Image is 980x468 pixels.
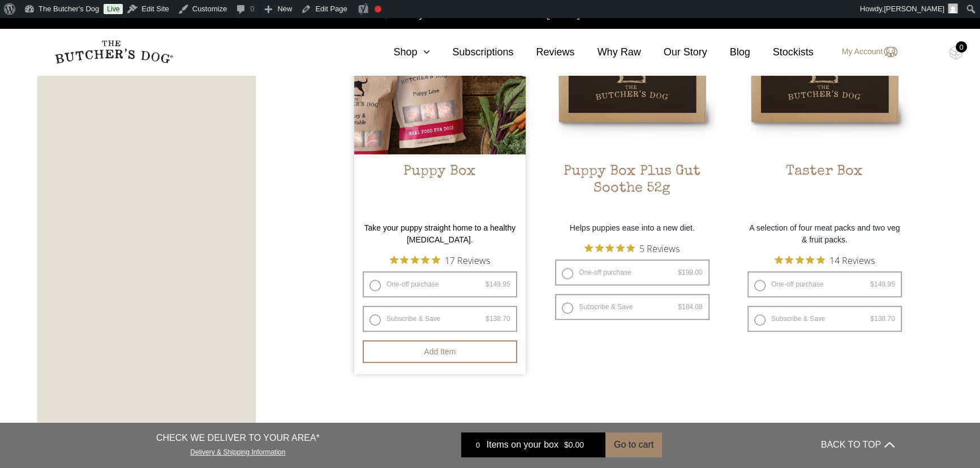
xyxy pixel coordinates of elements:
[429,45,513,60] a: Subscriptions
[747,306,902,332] label: Subscribe & Save
[750,45,814,60] a: Stockists
[747,271,902,297] label: One-off purchase
[678,268,702,276] bdi: 199.00
[555,259,710,285] label: One-off purchase
[104,4,123,14] a: Live
[870,280,874,288] span: $
[190,445,285,456] a: Delivery & Shipping Information
[445,252,490,268] span: 17 Reviews
[884,5,944,13] span: [PERSON_NAME]
[739,163,910,216] h2: Taster Box
[564,440,569,449] span: $
[870,315,895,323] bdi: 138.70
[461,432,605,457] a: 0 Items on your box $0.00
[363,340,517,363] button: Add item
[639,240,680,257] span: 5 Reviews
[156,431,320,445] p: CHECK WE DELIVER TO YOUR AREA*
[547,163,718,216] h2: Puppy Box Plus Gut Soothe 52g
[870,280,895,288] bdi: 149.95
[371,45,429,60] a: Shop
[555,294,710,320] label: Subscribe & Save
[390,252,490,268] button: Rated 5 out of 5 stars from 17 reviews. Jump to reviews.
[831,45,897,59] a: My Account
[363,271,517,297] label: One-off purchase
[961,7,969,20] a: close
[775,252,875,268] button: Rated 4.9 out of 5 stars from 14 reviews. Jump to reviews.
[485,280,489,288] span: $
[678,303,682,311] span: $
[870,315,874,323] span: $
[829,252,875,268] span: 14 Reviews
[354,163,526,216] h2: Puppy Box
[605,432,662,457] button: Go to cart
[564,440,584,449] bdi: 0.00
[641,45,707,60] a: Our Story
[470,439,487,450] div: 0
[739,222,910,246] p: A selection of four meat packs and two veg & fruit packs.
[485,280,510,288] bdi: 149.95
[949,45,963,60] img: TBD_Cart-Empty.png
[354,222,526,246] p: Take your puppy straight home to a healthy [MEDICAL_DATA].
[678,268,682,276] span: $
[821,431,895,458] button: BACK TO TOP
[485,315,510,323] bdi: 138.70
[584,240,680,257] button: Rated 4.8 out of 5 stars from 5 reviews. Jump to reviews.
[707,45,750,60] a: Blog
[363,306,517,332] label: Subscribe & Save
[678,303,702,311] bdi: 184.08
[375,6,381,12] div: Focus keyphrase not set
[485,315,489,323] span: $
[956,41,967,53] div: 0
[487,438,558,452] span: Items on your box
[513,45,574,60] a: Reviews
[547,222,718,234] p: Helps puppies ease into a new diet.
[575,45,641,60] a: Why Raw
